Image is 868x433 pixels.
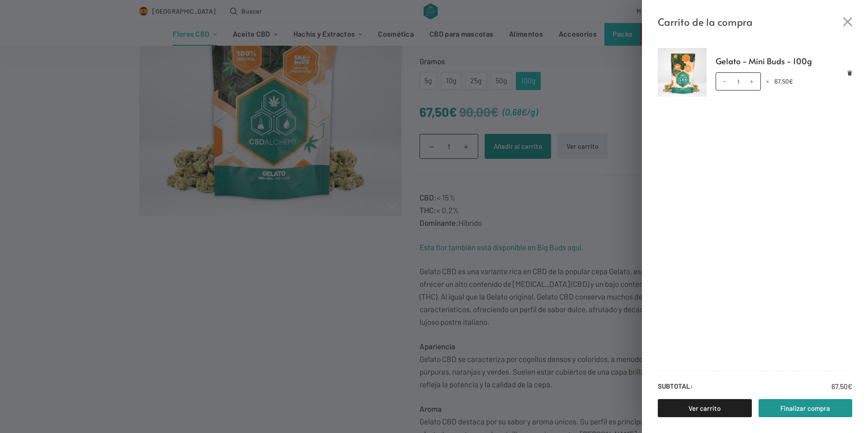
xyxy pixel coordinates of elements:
[716,54,853,68] a: Gelato - Mini Buds - 100g
[658,14,753,30] span: Carrito de la compra
[658,399,752,417] a: Ver carrito
[759,399,853,417] a: Finalizar compra
[774,77,793,85] bdi: 67,50
[843,17,852,26] button: Cerrar el cajón del carrito
[848,382,852,390] span: €
[789,77,793,85] span: €
[658,381,693,392] strong: Subtotal:
[766,77,769,85] span: ×
[716,72,761,90] input: Cantidad de productos
[847,70,852,75] a: Eliminar Gelato - Mini Buds - 100g del carrito
[831,382,852,390] bdi: 67,50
